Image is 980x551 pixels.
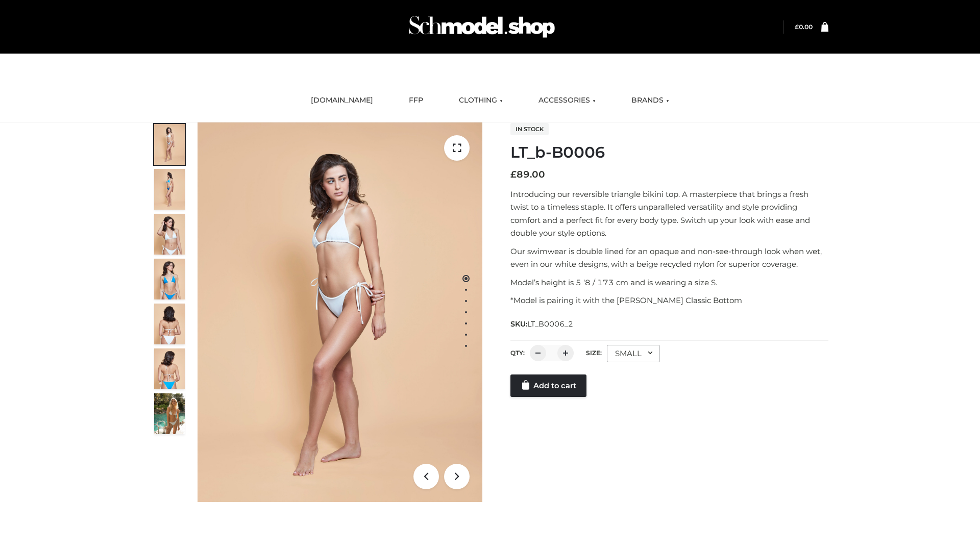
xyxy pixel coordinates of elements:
[154,304,185,344] img: ArielClassicBikiniTop_CloudNine_AzureSky_OW114ECO_7-scaled.jpg
[154,124,185,165] img: ArielClassicBikiniTop_CloudNine_AzureSky_OW114ECO_1-scaled.jpg
[154,393,185,434] img: Arieltop_CloudNine_AzureSky2.jpg
[531,89,603,112] a: ACCESSORIES
[154,214,185,255] img: ArielClassicBikiniTop_CloudNine_AzureSky_OW114ECO_3-scaled.jpg
[795,23,813,31] bdi: 0.00
[586,349,602,357] label: Size:
[510,123,549,135] span: In stock
[510,374,586,397] a: Add to cart
[624,89,677,112] a: BRANDS
[303,89,381,112] a: [DOMAIN_NAME]
[510,169,517,180] span: £
[401,89,431,112] a: FFP
[154,169,185,210] img: ArielClassicBikiniTop_CloudNine_AzureSky_OW114ECO_2-scaled.jpg
[198,122,482,502] img: LT_b-B0006
[510,188,828,240] p: Introducing our reversible triangle bikini top. A masterpiece that brings a fresh twist to a time...
[527,319,573,329] span: LT_B0006_2
[405,7,558,47] img: Schmodel Admin 964
[510,245,828,271] p: Our swimwear is double lined for an opaque and non-see-through look when wet, even in our white d...
[510,169,545,180] bdi: 89.00
[510,294,828,307] p: *Model is pairing it with the [PERSON_NAME] Classic Bottom
[795,23,799,31] span: £
[510,143,828,162] h1: LT_b-B0006
[154,348,185,389] img: ArielClassicBikiniTop_CloudNine_AzureSky_OW114ECO_8-scaled.jpg
[795,23,813,31] a: £0.00
[510,318,574,330] span: SKU:
[451,89,510,112] a: CLOTHING
[510,276,828,289] p: Model’s height is 5 ‘8 / 173 cm and is wearing a size S.
[154,259,185,299] img: ArielClassicBikiniTop_CloudNine_AzureSky_OW114ECO_4-scaled.jpg
[510,349,525,357] label: QTY:
[607,345,660,362] div: SMALL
